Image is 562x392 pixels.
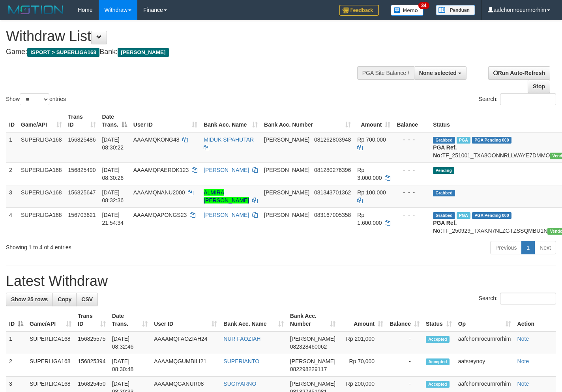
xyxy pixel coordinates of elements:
[391,5,424,16] img: Button%20Memo.svg
[133,212,187,218] span: AAAAMQAPONGS23
[479,293,556,304] label: Search:
[397,136,427,144] div: - - -
[204,212,249,218] a: [PERSON_NAME]
[455,309,514,331] th: Op: activate to sort column ascending
[426,358,450,365] span: Accepted
[68,189,96,196] span: 156825647
[528,80,550,93] a: Stop
[151,309,220,331] th: User ID: activate to sort column ascending
[109,354,151,377] td: [DATE] 08:30:48
[517,358,529,364] a: Note
[68,136,96,143] span: 156825486
[397,211,427,219] div: - - -
[472,137,511,144] span: PGA Pending
[357,66,414,80] div: PGA Site Balance /
[109,309,151,331] th: Date Trans.: activate to sort column ascending
[339,309,386,331] th: Amount: activate to sort column ascending
[6,4,66,16] img: MOTION_logo.png
[290,366,327,372] span: Copy 082298229117 to clipboard
[102,136,124,151] span: [DATE] 08:30:22
[76,293,98,306] a: CSV
[290,336,335,342] span: [PERSON_NAME]
[433,220,457,234] b: PGA Ref. No:
[223,336,260,342] a: NUR FAOZIAH
[488,66,550,80] a: Run Auto-Refresh
[20,93,49,105] select: Showentries
[151,354,220,377] td: AAAAMQGUMBILI21
[102,212,124,226] span: [DATE] 21:54:34
[58,296,71,302] span: Copy
[357,189,386,196] span: Rp 100.000
[433,167,454,174] span: Pending
[151,331,220,354] td: AAAAMQFAOZIAH24
[517,381,529,387] a: Note
[514,309,556,331] th: Action
[6,293,53,306] a: Show 25 rows
[11,296,48,302] span: Show 25 rows
[75,354,109,377] td: 156825394
[426,381,450,388] span: Accepted
[397,166,427,174] div: - - -
[65,110,99,132] th: Trans ID: activate to sort column ascending
[314,136,351,143] span: Copy 081262803948 to clipboard
[433,137,455,144] span: Grabbed
[261,110,354,132] th: Bank Acc. Number: activate to sort column ascending
[81,296,93,302] span: CSV
[455,354,514,377] td: aafsreynoy
[397,189,427,196] div: - - -
[314,189,351,196] span: Copy 081343701362 to clipboard
[26,331,75,354] td: SUPERLIGA168
[18,162,65,185] td: SUPERLIGA168
[6,185,18,207] td: 3
[457,137,470,144] span: Marked by aafandaneth
[500,293,556,304] input: Search:
[264,167,309,173] span: [PERSON_NAME]
[6,110,18,132] th: ID
[419,70,457,76] span: None selected
[18,185,65,207] td: SUPERLIGA168
[357,167,382,181] span: Rp 3.000.000
[130,110,200,132] th: User ID: activate to sort column ascending
[479,93,556,105] label: Search:
[102,167,124,181] span: [DATE] 08:30:26
[18,132,65,163] td: SUPERLIGA168
[287,309,339,331] th: Bank Acc. Number: activate to sort column ascending
[6,309,26,331] th: ID: activate to sort column descending
[223,381,256,387] a: SUGIYARNO
[52,293,77,306] a: Copy
[6,354,26,377] td: 2
[223,358,259,364] a: SUPERIANTO
[204,189,249,203] a: ALMIRA [PERSON_NAME]
[264,136,309,143] span: [PERSON_NAME]
[314,212,351,218] span: Copy 083167005358 to clipboard
[472,212,511,219] span: PGA Pending
[517,336,529,342] a: Note
[6,273,556,289] h1: Latest Withdraw
[521,241,535,254] a: 1
[290,343,327,350] span: Copy 082328460062 to clipboard
[433,144,457,159] b: PGA Ref. No:
[27,48,99,57] span: ISPORT > SUPERLIGA168
[26,354,75,377] td: SUPERLIGA168
[490,241,522,254] a: Previous
[220,309,287,331] th: Bank Acc. Name: activate to sort column ascending
[200,110,261,132] th: Bank Acc. Name: activate to sort column ascending
[457,212,470,219] span: Marked by aafchhiseyha
[204,136,254,143] a: MIDUK SIPAHUTAR
[18,110,65,132] th: Game/API: activate to sort column ascending
[386,354,423,377] td: -
[99,110,130,132] th: Date Trans.: activate to sort column descending
[386,331,423,354] td: -
[6,240,228,251] div: Showing 1 to 4 of 4 entries
[6,48,367,56] h4: Game: Bank:
[6,331,26,354] td: 1
[426,336,450,343] span: Accepted
[339,331,386,354] td: Rp 201,000
[26,309,75,331] th: Game/API: activate to sort column ascending
[6,132,18,163] td: 1
[290,358,335,364] span: [PERSON_NAME]
[204,167,249,173] a: [PERSON_NAME]
[418,2,429,9] span: 34
[414,66,466,80] button: None selected
[68,212,96,218] span: 156703621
